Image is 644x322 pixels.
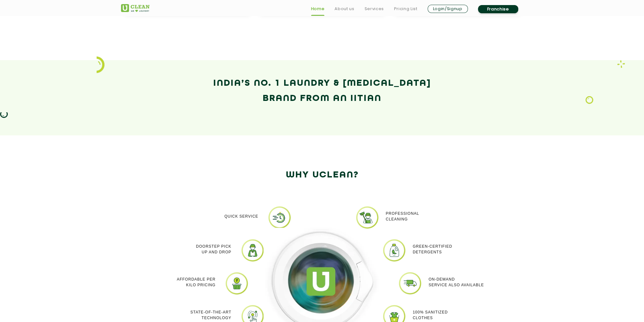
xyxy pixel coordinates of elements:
[97,56,105,73] img: icon_2.png
[241,238,265,262] img: Online dry cleaning services
[355,206,379,229] img: PROFESSIONAL_CLEANING_11zon.webp
[429,276,484,288] p: On-demand service also available
[224,214,258,219] p: Quick Service
[386,211,419,222] p: Professional cleaning
[177,276,215,288] p: Affordable per kilo pricing
[398,271,422,295] img: Laundry
[428,5,468,13] a: Login/Signup
[225,271,249,295] img: laundry pick and drop services
[382,238,406,262] img: laundry near me
[617,60,625,68] img: Laundry wash and iron
[121,168,523,183] h2: Why Uclean?
[394,5,418,13] a: Pricing List
[364,5,384,13] a: Services
[585,96,593,104] img: Laundry
[335,5,354,13] a: About us
[121,4,150,12] img: UClean Laundry and Dry Cleaning
[413,309,448,321] p: 100% Sanitized Clothes
[413,244,452,255] p: Green-Certified Detergents
[190,309,231,321] p: State-of-the-art Technology
[311,5,325,13] a: Home
[478,5,518,13] a: Franchise
[196,244,231,255] p: Doorstep Pick up and Drop
[121,76,523,106] h2: India’s No. 1 Laundry & [MEDICAL_DATA] Brand from an IITian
